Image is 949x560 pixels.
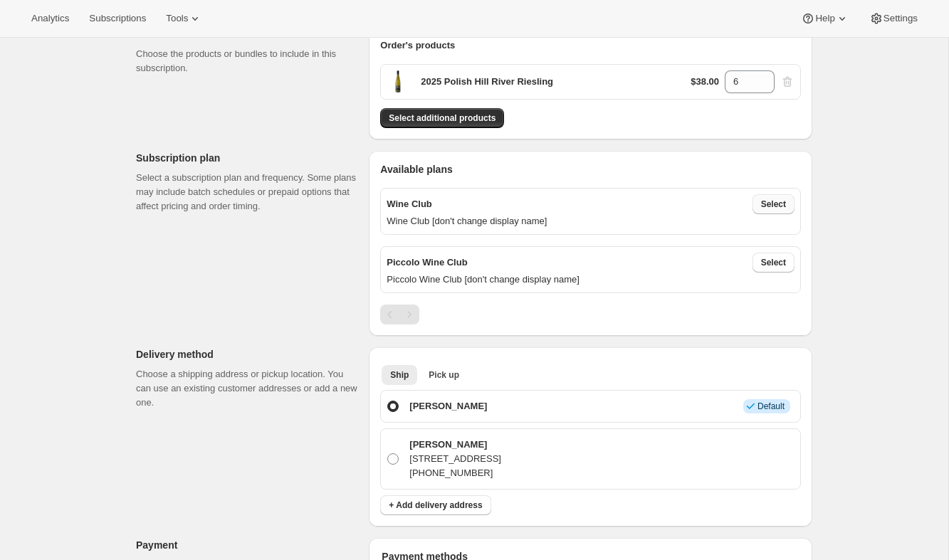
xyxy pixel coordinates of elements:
button: Select [753,253,795,273]
nav: Pagination [380,305,419,324]
span: Help [815,13,834,24]
p: [PERSON_NAME] [409,399,487,413]
span: Analytics [31,13,69,24]
p: Delivery method [136,347,357,361]
span: Default Title [387,70,409,93]
button: Analytics [23,9,78,28]
button: Subscriptions [80,9,154,28]
button: Select additional products [380,108,504,128]
p: [PERSON_NAME] [409,438,501,452]
p: Subscription plan [136,151,357,165]
span: Select additional products [389,112,496,124]
p: $38.00 [691,75,719,89]
p: 2025 Polish Hill River Riesling [421,75,553,89]
button: Select [753,194,795,214]
span: Settings [884,13,918,24]
p: [PHONE_NUMBER] [409,466,501,480]
span: Tools [166,13,188,24]
button: Tools [157,9,211,28]
p: Piccolo Wine Club [387,255,467,270]
p: Choose a shipping address or pickup location. You can use an existing customer addresses or add a... [136,367,357,410]
span: Ship [390,369,409,381]
span: Select [761,257,786,268]
button: Settings [861,9,926,28]
span: + Add delivery address [389,500,482,511]
p: Piccolo Wine Club [don't change display name] [387,273,795,287]
span: Pick up [429,369,459,381]
p: Wine Club [don't change display name] [387,214,795,228]
span: Select [761,199,786,210]
span: Available plans [380,162,452,176]
p: Payment [136,538,357,552]
p: Choose the products or bundles to include in this subscription. [136,47,357,75]
button: + Add delivery address [380,495,491,515]
span: Default [757,401,785,412]
span: Order's products [380,40,455,51]
button: Help [792,9,857,28]
p: Select a subscription plan and frequency. Some plans may include batch schedules or prepaid optio... [136,171,357,213]
p: Wine Club [387,197,431,211]
p: [STREET_ADDRESS] [409,452,501,466]
span: Subscriptions [89,13,146,24]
